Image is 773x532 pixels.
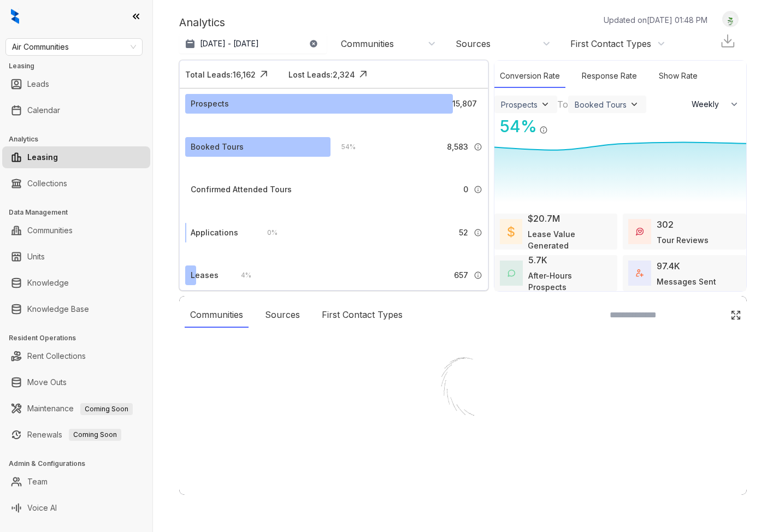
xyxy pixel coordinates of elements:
img: Click Icon [256,66,272,82]
span: 657 [454,269,468,281]
div: 302 [657,218,674,231]
a: Units [27,246,45,268]
a: RenewalsComing Soon [27,424,121,446]
a: Knowledge [27,272,69,294]
div: Tour Reviews [657,234,709,246]
a: Voice AI [27,497,57,519]
div: Lost Leads: 2,324 [288,69,355,80]
div: Booked Tours [191,141,244,153]
a: Leasing [27,146,58,168]
li: Units [2,246,150,268]
li: Team [2,471,150,493]
h3: Analytics [9,134,152,144]
div: 4 % [230,269,251,281]
a: Calendar [27,99,60,121]
div: Conversion Rate [494,64,565,88]
span: 52 [459,227,468,239]
li: Communities [2,220,150,241]
h3: Leasing [9,61,152,71]
li: Knowledge [2,272,150,294]
div: 5.7K [528,253,547,267]
span: Coming Soon [69,429,121,441]
div: Total Leads: 16,162 [185,69,256,80]
img: Click Icon [730,310,741,321]
span: Coming Soon [80,403,133,415]
h3: Resident Operations [9,333,152,343]
li: Move Outs [2,371,150,393]
li: Voice AI [2,497,150,519]
div: Lease Value Generated [528,228,612,251]
li: Renewals [2,424,150,446]
img: TotalFum [636,269,644,277]
span: 8,583 [447,141,468,153]
p: Analytics [179,14,225,31]
div: Messages Sent [657,276,716,287]
img: Info [474,271,482,280]
div: To [557,98,568,111]
li: Collections [2,173,150,194]
p: Updated on [DATE] 01:48 PM [604,14,707,26]
div: Applications [191,227,238,239]
h3: Admin & Configurations [9,459,152,469]
div: Communities [341,38,394,50]
img: ViewFilterArrow [629,99,640,110]
span: 0 [463,184,468,196]
button: [DATE] - [DATE] [179,34,327,54]
span: Air Communities [12,39,136,55]
img: Click Icon [548,116,564,132]
div: Booked Tours [575,100,627,109]
img: logo [11,9,19,24]
a: Collections [27,173,67,194]
div: $20.7M [528,212,560,225]
img: Click Icon [355,66,371,82]
div: After-Hours Prospects [528,270,612,293]
div: Prospects [191,98,229,110]
img: Loader [409,334,518,444]
img: LeaseValue [508,226,515,238]
a: Move Outs [27,371,67,393]
img: ViewFilterArrow [540,99,551,110]
div: Sources [456,38,491,50]
button: Weekly [685,94,746,114]
li: Rent Collections [2,345,150,367]
h3: Data Management [9,208,152,217]
img: Download [719,33,736,49]
a: Rent Collections [27,345,86,367]
div: Leases [191,269,219,281]
a: Team [27,471,48,493]
div: 54 % [331,141,356,153]
div: Loading... [444,444,482,454]
p: [DATE] - [DATE] [200,38,259,49]
img: UserAvatar [723,14,738,25]
div: Confirmed Attended Tours [191,184,292,196]
span: Weekly [692,99,725,110]
div: 54 % [494,114,537,139]
div: Show Rate [653,64,703,88]
img: TourReviews [636,228,644,235]
div: 0 % [256,227,278,239]
img: Info [539,126,548,134]
span: 15,807 [452,98,477,110]
li: Leads [2,73,150,95]
div: Prospects [501,100,538,109]
div: First Contact Types [570,38,651,50]
li: Knowledge Base [2,298,150,320]
img: SearchIcon [707,310,717,320]
div: Sources [259,303,305,328]
div: 97.4K [657,259,680,273]
div: First Contact Types [316,303,408,328]
li: Calendar [2,99,150,121]
li: Leasing [2,146,150,168]
a: Leads [27,73,49,95]
li: Maintenance [2,398,150,419]
div: Response Rate [576,64,642,88]
img: Info [474,228,482,237]
a: Knowledge Base [27,298,89,320]
img: Info [474,143,482,151]
img: Info [474,185,482,194]
div: Communities [185,303,249,328]
img: AfterHoursConversations [508,269,515,277]
a: Communities [27,220,73,241]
